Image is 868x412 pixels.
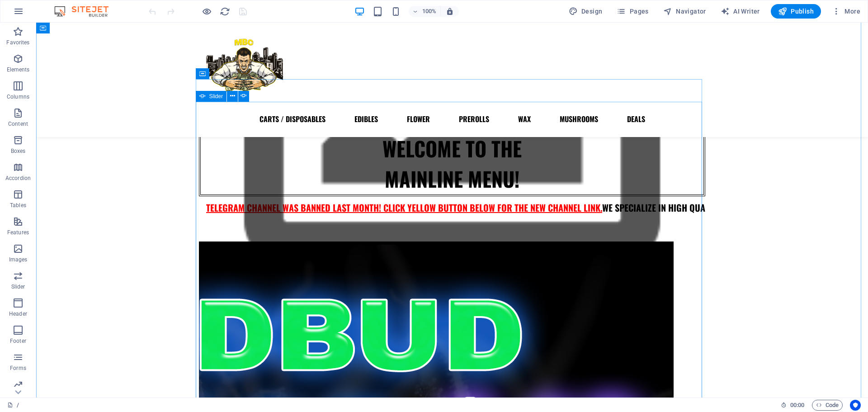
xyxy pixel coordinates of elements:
[7,66,30,73] p: Elements
[663,7,706,16] span: Navigator
[721,7,760,16] span: AI Writer
[7,93,29,100] p: Columns
[201,6,212,17] button: Click here to leave preview mode and continue editing
[828,4,864,19] button: More
[9,310,27,317] p: Header
[446,7,454,15] i: On resize automatically adjust zoom level to fit chosen device.
[7,229,29,236] p: Features
[10,365,26,372] p: Forms
[8,120,28,128] p: Content
[617,7,648,16] span: Pages
[613,4,652,19] button: Pages
[569,7,603,16] span: Design
[11,147,26,155] p: Boxes
[409,6,441,17] button: 100%
[812,400,843,411] button: Code
[10,337,26,345] p: Footer
[660,4,710,19] button: Navigator
[422,6,437,17] h6: 100%
[781,400,805,411] h6: Session time
[565,4,606,19] button: Design
[209,94,223,99] span: Slider
[7,400,19,411] a: Click to cancel selection. Double-click to open Pages
[797,402,798,408] span: :
[11,283,25,290] p: Slider
[850,400,861,411] button: Usercentrics
[778,7,814,16] span: Publish
[771,4,821,19] button: Publish
[220,6,230,17] i: Reload page
[816,400,839,411] span: Code
[5,175,31,182] p: Accordion
[790,400,804,411] span: 00 00
[10,202,26,209] p: Tables
[52,6,120,17] img: Editor Logo
[565,4,606,19] div: Design (Ctrl+Alt+Y)
[6,39,29,46] p: Favorites
[832,7,860,16] span: More
[717,4,764,19] button: AI Writer
[219,6,230,17] button: reload
[9,256,28,263] p: Images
